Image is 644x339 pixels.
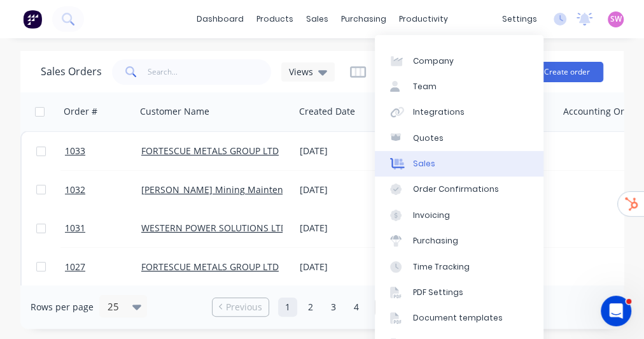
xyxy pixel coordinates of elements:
[413,158,435,169] div: Sales
[301,298,320,317] a: Page 2
[300,10,335,29] div: sales
[289,65,313,78] span: Views
[413,81,437,92] div: Team
[207,298,437,317] ul: Pagination
[375,228,543,254] a: Purchasing
[140,105,209,118] div: Customer Name
[300,184,395,196] div: [DATE]
[375,177,543,202] a: Order Confirmations
[375,126,543,151] a: Quotes
[23,10,42,29] img: Factory
[375,305,543,331] a: Document templates
[413,235,458,247] div: Purchasing
[141,184,335,196] a: [PERSON_NAME] Mining Maintenance Pty Ltd
[226,301,262,314] span: Previous
[375,99,543,125] a: Integrations
[413,261,470,273] div: Time Tracking
[601,296,631,326] iframe: Intercom live chat
[300,222,395,234] div: [DATE]
[375,280,543,305] a: PDF Settings
[300,145,395,157] div: [DATE]
[324,298,343,317] a: Page 3
[300,261,395,273] div: [DATE]
[65,261,85,273] span: 1027
[65,184,85,196] span: 1032
[65,145,85,157] span: 1033
[413,312,503,324] div: Document templates
[250,10,300,29] div: products
[31,301,94,314] span: Rows per page
[299,105,355,118] div: Created Date
[141,222,287,234] a: WESTERN POWER SOLUTIONS LTD
[375,203,543,228] a: Invoicing
[375,151,543,177] a: Sales
[610,13,622,25] span: SW
[413,184,499,195] div: Order Confirmations
[413,106,465,118] div: Integrations
[347,298,366,317] a: Page 4
[65,171,141,209] a: 1032
[413,55,454,67] div: Company
[65,248,141,286] a: 1027
[278,298,297,317] a: Page 1 is your current page
[41,66,102,78] h1: Sales Orders
[141,145,279,157] a: FORTESCUE METALS GROUP LTD
[148,59,272,85] input: Search...
[141,261,279,273] a: FORTESCUE METALS GROUP LTD
[413,210,450,221] div: Invoicing
[375,74,543,99] a: Team
[413,287,463,298] div: PDF Settings
[64,105,97,118] div: Order #
[531,62,603,82] button: Create order
[190,10,250,29] a: dashboard
[413,133,444,144] div: Quotes
[393,10,454,29] div: productivity
[496,10,543,29] div: settings
[335,10,393,29] div: purchasing
[213,301,269,314] a: Previous page
[65,209,141,247] a: 1031
[65,132,141,170] a: 1033
[375,48,543,73] a: Company
[65,222,85,234] span: 1031
[375,254,543,279] a: Time Tracking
